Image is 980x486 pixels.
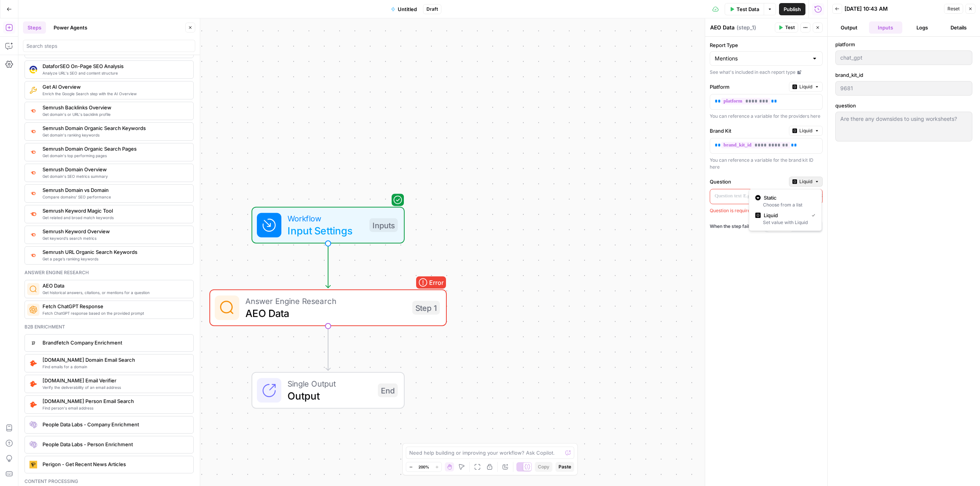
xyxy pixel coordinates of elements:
span: Compare domains' SEO performance [42,194,187,200]
span: Liquid [764,211,805,219]
span: Semrush Domain vs Domain [42,186,187,194]
img: 73nre3h8eff8duqnn8tc5kmlnmbe [29,86,37,94]
button: Copy [535,462,552,472]
button: Publish [779,3,805,15]
span: Output [287,388,372,403]
span: Semrush Backlinks Overview [42,104,187,111]
img: pldo0csms1a1dhwc6q9p59if9iaj [29,380,37,388]
img: 8sr9m752o402vsyv5xlmk1fykvzq [29,359,37,367]
button: Test Data [725,3,764,15]
textarea: AEO Data [710,24,735,31]
button: Liquid [789,82,823,92]
input: Mentions [715,55,808,62]
button: Details [942,21,976,34]
span: Semrush Keyword Magic Tool [42,207,187,215]
span: Get domain's ranking keywords [42,132,187,138]
a: When the step fails: [710,223,761,230]
div: Step 1 [412,301,440,315]
span: Perigon - Get Recent News Articles [42,460,187,468]
span: Get domain's or URL's backlink profile [42,111,187,117]
img: 3lyvnidk9veb5oecvmize2kaffdg [29,107,37,114]
button: Logs [905,21,939,34]
div: Set value with Liquid [755,219,815,226]
span: Workflow [287,212,363,224]
span: People Data Labs - Company Enrichment [42,421,187,428]
span: Liquid [799,127,812,134]
span: DataforSEO On-Page SEO Analysis [42,62,187,70]
span: People Data Labs - Person Enrichment [42,440,187,448]
label: Platform [710,83,786,91]
img: lpaqdqy7dn0qih3o8499dt77wl9d [29,421,37,429]
span: Find person's email address [42,405,187,411]
span: Get keyword’s search metrics [42,235,187,241]
span: Enrich the Google Search step with the AI Overview [42,91,187,97]
span: Get domain's top performing pages [42,153,187,159]
span: Find emails for a domain [42,364,187,370]
span: Liquid [799,83,812,90]
span: AEO Data [245,306,406,321]
span: Fetch ChatGPT response based on the provided prompt [42,310,187,316]
span: Liquid [799,178,812,185]
span: Static [764,194,812,202]
span: ( step_1 ) [737,24,756,31]
div: WorkflowInput SettingsInputs [209,207,447,244]
span: Get AI Overview [42,83,187,91]
label: Brand Kit [710,127,786,135]
img: otu06fjiulrdwrqmbs7xihm55rg9 [29,149,37,155]
span: Get domain's SEO metrics summary [42,173,187,179]
span: Test [785,24,795,31]
img: rmubdrbnbg1gnbpnjb4bpmji9sfb [29,441,37,449]
span: Semrush Domain Organic Search Keywords [42,124,187,132]
span: 200% [418,464,429,470]
span: Test Data [737,5,759,13]
div: Single OutputOutputEnd [209,372,447,409]
img: p4kt2d9mz0di8532fmfgvfq6uqa0 [29,128,37,135]
span: Input Settings [287,223,363,238]
a: See what's included in each report type [710,69,823,76]
img: ey5lt04xp3nqzrimtu8q5fsyor3u [29,252,37,258]
button: Steps [23,21,46,34]
div: ErrorAnswer Engine ResearchAEO DataStep 1 [209,289,447,326]
span: [DOMAIN_NAME] Email Verifier [42,377,187,384]
span: AEO Data [42,282,187,289]
img: zn8kcn4lc16eab7ly04n2pykiy7x [29,190,37,197]
span: Answer Engine Research [245,295,406,307]
div: Inputs [369,218,398,232]
img: d2drbpdw36vhgieguaa2mb4tee3c [29,339,37,347]
span: Paste [559,463,571,470]
span: [DOMAIN_NAME] Person Email Search [42,397,187,405]
label: Report Type [710,41,823,49]
div: Content processing [24,478,194,485]
g: Edge from step_1 to end [326,326,330,371]
label: question [835,102,972,109]
button: Untitled [386,3,421,15]
button: Test [775,23,798,33]
span: Semrush Domain Organic Search Pages [42,145,187,153]
label: brand_kit_id [835,71,972,79]
button: Inputs [869,21,903,34]
span: Analyze URL's SEO and content structure [42,70,187,76]
span: [DOMAIN_NAME] Domain Email Search [42,356,187,364]
span: Get historical answers, citations, or mentions for a question [42,289,187,296]
span: Untitled [398,5,417,13]
img: 4e4w6xi9sjogcjglmt5eorgxwtyu [29,169,37,176]
span: Semrush URL Organic Search Keywords [42,248,187,256]
button: Reset [944,4,963,14]
div: You can reference a variable for the brand kit ID here [710,157,823,171]
img: jle3u2szsrfnwtkz0xrwrcblgop0 [29,461,37,468]
img: 8a3tdog8tf0qdwwcclgyu02y995m [29,210,37,218]
div: You can reference a variable for the providers here [710,113,823,120]
span: Semrush Keyword Overview [42,228,187,235]
span: Single Output [287,377,372,390]
img: pda2t1ka3kbvydj0uf1ytxpc9563 [29,401,37,408]
div: End [378,384,398,397]
span: Fetch ChatGPT Response [42,302,187,310]
g: Edge from start to step_1 [326,244,330,288]
span: Reset [947,5,960,12]
textarea: Are there any downsides to using worksheets? [840,115,967,123]
input: Search steps [26,42,192,50]
button: Power Agents [49,21,92,34]
span: Error [429,273,444,292]
div: Liquid [749,189,822,231]
img: y3iv96nwgxbwrvt76z37ug4ox9nv [29,66,37,73]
